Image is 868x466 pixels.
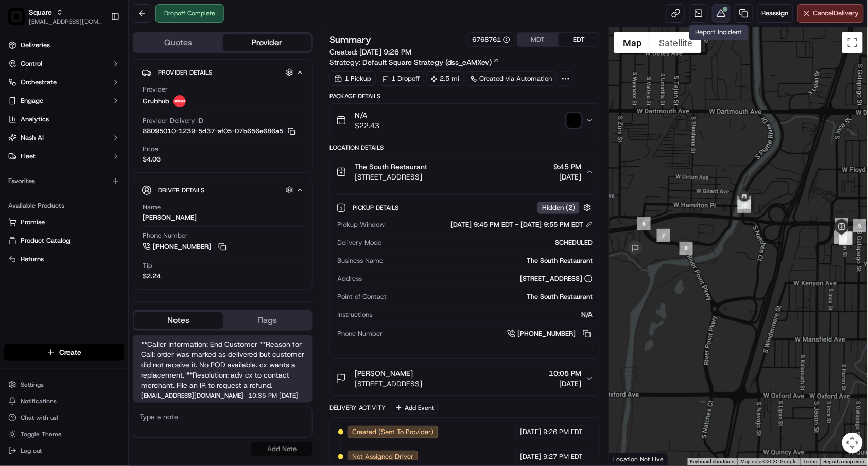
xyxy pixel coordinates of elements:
[355,110,379,120] span: N/A
[4,214,124,230] button: Promise
[143,155,161,164] span: $4.03
[4,427,124,441] button: Toggle Theme
[517,329,576,338] span: [PHONE_NUMBER]
[537,201,594,214] button: Hidden (2)
[4,344,124,361] button: Create
[835,218,848,231] div: 1
[4,111,124,128] a: Analytics
[83,145,169,164] a: 💻API Documentation
[329,92,600,100] div: Package Details
[134,34,223,51] button: Quotes
[797,4,864,23] button: CancelDelivery
[355,162,427,172] span: The South Restaurant
[657,229,670,242] div: 7
[612,452,646,465] a: Open this area in Google Maps (opens a new window)
[142,64,304,81] button: Provider Details
[21,236,70,245] span: Product Catalog
[4,251,124,267] button: Returns
[609,453,668,465] div: Location Not Live
[10,150,19,158] div: 📗
[21,78,57,87] span: Orchestrate
[353,204,401,212] span: Pickup Details
[21,152,36,161] span: Fleet
[141,392,244,399] span: [EMAIL_ADDRESS][DOMAIN_NAME]
[21,255,44,264] span: Returns
[143,127,296,136] button: 88095010-1239-5d37-af05-07b656e686a5
[4,394,124,408] button: Notifications
[387,256,593,265] div: The South Restaurant
[376,310,593,319] div: N/A
[520,427,541,437] span: [DATE]
[330,104,600,137] button: N/A$22.43photo_proof_of_delivery image
[21,96,43,105] span: Engage
[842,32,863,53] button: Toggle fullscreen view
[4,37,124,53] a: Deliveries
[689,25,749,40] div: Report Incident
[10,98,29,117] img: 1736555255976-a54dd68f-1ca7-489b-9aae-adbdc363a1c4
[355,379,422,389] span: [STREET_ADDRESS]
[143,213,197,222] div: [PERSON_NAME]
[21,381,44,389] span: Settings
[543,452,583,461] span: 9:27 PM EDT
[337,238,381,247] span: Delivery Mode
[8,218,120,227] a: Promise
[337,292,387,301] span: Point of Contact
[330,362,600,395] button: [PERSON_NAME][STREET_ADDRESS]10:05 PM[DATE]
[143,116,203,126] span: Provider Delivery ID
[329,47,411,57] span: Created:
[738,200,751,213] div: 10
[362,57,499,67] a: Default Square Strategy (dss_eAMXev)
[4,130,124,146] button: Nash AI
[426,71,464,86] div: 2.5 mi
[29,7,52,17] span: Square
[352,452,413,461] span: Not Assigned Driver
[29,17,102,26] button: [EMAIL_ADDRESS][DOMAIN_NAME]
[173,95,186,107] img: 5e692f75ce7d37001a5d71f1
[690,458,735,465] button: Keyboard shortcuts
[329,71,376,86] div: 1 Pickup
[35,109,130,117] div: We're available if you need us!
[279,392,298,399] span: [DATE]
[559,33,600,46] button: EDT
[329,35,371,44] h3: Summary
[8,236,120,245] a: Product Catalog
[757,4,793,23] button: Reassign
[158,186,204,194] span: Driver Details
[143,145,158,154] span: Price
[337,329,383,338] span: Phone Number
[59,347,81,357] span: Create
[21,446,42,455] span: Log out
[142,182,304,199] button: Driver Details
[839,231,853,245] div: 4
[853,219,866,232] div: 5
[21,133,44,142] span: Nash AI
[143,231,188,240] span: Phone Number
[141,339,304,390] span: **Caller Information: End Customer **Reason for Call: order was marked as delivered but customer ...
[73,174,125,182] a: Powered byPylon
[359,47,411,57] span: [DATE] 9:26 PM
[8,8,25,25] img: Square
[553,172,581,182] span: [DATE]
[21,41,50,50] span: Deliveries
[10,10,31,31] img: Nash
[330,188,600,358] div: The South Restaurant[STREET_ADDRESS]9:45 PM[DATE]
[329,57,499,67] div: Strategy:
[4,148,124,165] button: Fleet
[4,410,124,425] button: Chat with us!
[650,32,701,53] button: Show satellite imagery
[4,74,124,91] button: Orchestrate
[355,172,427,182] span: [STREET_ADDRESS]
[355,368,413,379] span: [PERSON_NAME]
[4,198,124,214] div: Available Products
[520,452,541,461] span: [DATE]
[153,242,211,252] span: [PHONE_NUMBER]
[330,155,600,188] button: The South Restaurant[STREET_ADDRESS]9:45 PM[DATE]
[143,261,152,271] span: Tip
[466,71,557,86] a: Created via Automation
[762,9,789,18] span: Reassign
[4,56,124,72] button: Control
[543,427,583,437] span: 9:26 PM EDT
[567,113,581,128] button: photo_proof_of_delivery image
[143,85,168,94] span: Provider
